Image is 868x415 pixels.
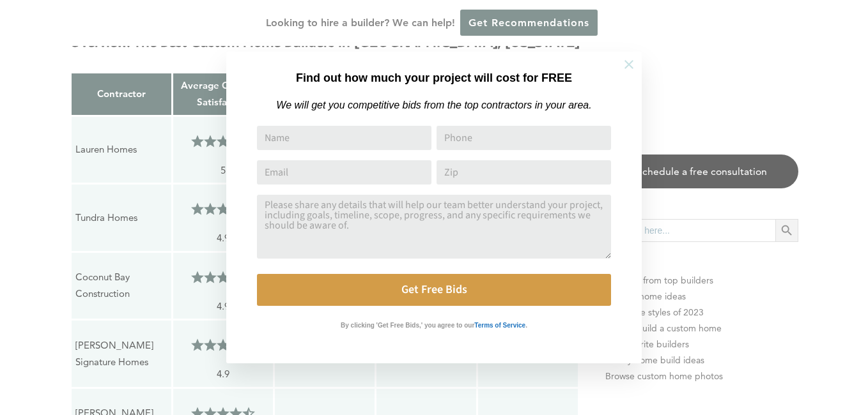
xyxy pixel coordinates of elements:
em: We will get you competitive bids from the top contractors in your area. [276,100,591,110]
strong: Find out how much your project will cost for FREE [296,72,572,84]
strong: . [525,322,527,329]
a: Terms of Service [474,319,525,329]
input: Zip [437,160,611,185]
textarea: Comment or Message [257,195,611,259]
button: Get Free Bids [257,274,611,306]
input: Email Address [257,160,431,185]
strong: By clicking 'Get Free Bids,' you agree to our [341,322,474,329]
button: Close [607,42,651,87]
strong: Terms of Service [474,322,525,329]
input: Name [257,126,431,150]
input: Phone [437,126,611,150]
